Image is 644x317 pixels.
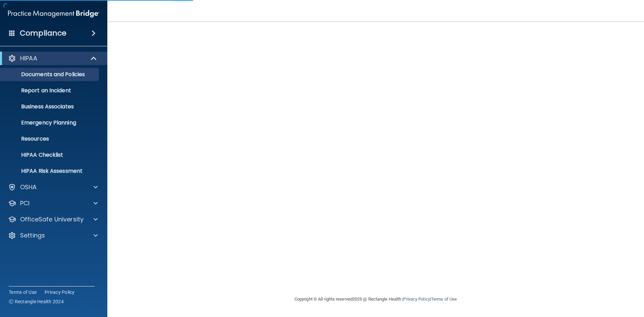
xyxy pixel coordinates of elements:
h4: Compliance [20,29,66,38]
a: PCI [8,199,98,207]
p: HIPAA Risk Assessment [4,168,96,174]
p: HIPAA Checklist [4,152,96,158]
div: Copyright © All rights reserved 2025 @ Rectangle Health | | [253,288,498,310]
p: OfficeSafe University [20,215,84,223]
a: Privacy Policy [403,297,430,302]
p: PCI [20,199,30,207]
a: HIPAA [8,54,97,62]
p: Documents and Policies [4,71,96,78]
p: Settings [20,231,45,240]
a: Settings [8,231,98,240]
a: Terms of Use [9,289,37,296]
span: Ⓒ Rectangle Health 2024 [9,298,64,305]
p: Report an Incident [4,87,96,94]
a: Privacy Policy [45,289,75,296]
p: Emergency Planning [4,119,96,126]
img: PMB logo [8,7,99,20]
a: OfficeSafe University [8,215,98,223]
p: Resources [4,136,96,142]
p: OSHA [20,183,37,191]
a: OSHA [8,183,98,191]
a: Terms of Use [431,297,457,302]
p: HIPAA [20,54,37,62]
p: Business Associates [4,103,96,110]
